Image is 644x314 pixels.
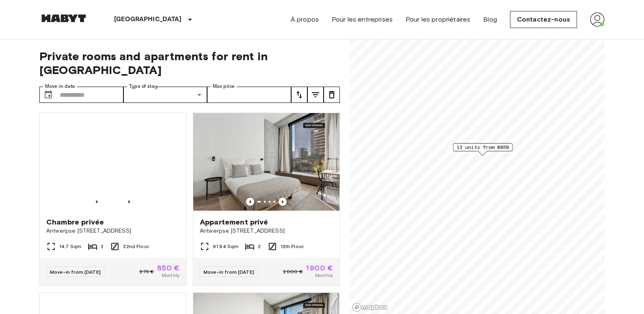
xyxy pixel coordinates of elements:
span: Antwerpse [STREET_ADDRESS] [200,227,333,235]
label: Type of stay [129,83,158,90]
button: Previous image [246,198,254,206]
span: 22nd Floor [123,243,149,250]
a: À propos [291,15,319,24]
img: Marketing picture of unit BE-23-003-045-001 [193,113,339,211]
a: Pour les entreprises [332,15,393,24]
span: Monthly [315,272,333,279]
span: 14.7 Sqm [59,243,81,250]
a: Contactez-nous [510,11,577,28]
span: 2 000 € [283,268,303,275]
button: tune [291,87,307,103]
span: 1 900 € [306,264,333,272]
label: Max price [213,83,235,90]
a: Marketing picture of unit BE-23-003-045-001Previous imagePrevious imageAppartement privéAntwerpse... [193,113,340,286]
button: tune [307,87,324,103]
img: Marketing picture of unit BE-23-003-090-002 [40,113,186,211]
span: 2 [258,243,261,250]
a: Marketing picture of unit BE-23-003-090-002Previous imagePrevious imageChambre privéeAntwerpse [S... [39,113,186,286]
span: 12th Floor [281,243,304,250]
span: Antwerpse [STREET_ADDRESS] [46,227,179,235]
p: [GEOGRAPHIC_DATA] [114,15,182,24]
button: Previous image [125,198,133,206]
span: Move-in from [DATE] [50,269,101,275]
a: Pour les propriétaires [406,15,470,24]
button: Choose date [40,87,56,103]
button: Previous image [93,198,101,206]
span: 12 units from €850 [457,144,509,151]
span: 850 € [157,264,179,272]
a: Blog [483,15,497,24]
span: Appartement privé [200,217,268,227]
img: avatar [590,12,605,27]
span: Monthly [162,272,179,279]
span: Private rooms and apartments for rent in [GEOGRAPHIC_DATA] [39,49,340,77]
button: tune [324,87,340,103]
span: 91.84 Sqm [213,243,238,250]
img: Habyt [39,14,88,22]
span: Move-in from [DATE] [203,269,254,275]
label: Move-in date [45,83,75,90]
div: Map marker [453,143,513,156]
span: Chambre privée [46,217,104,227]
span: 2 [101,243,104,250]
span: 975 € [139,268,154,275]
button: Previous image [279,198,287,206]
a: Mapbox logo [352,303,388,312]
